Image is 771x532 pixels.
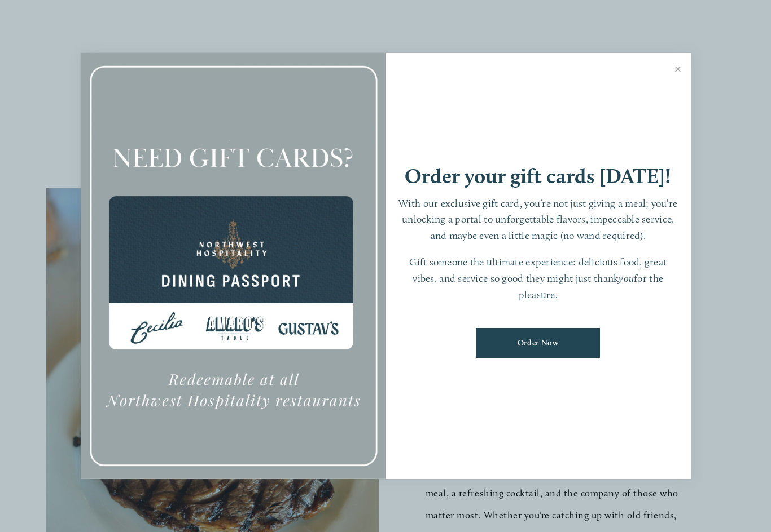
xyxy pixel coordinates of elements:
[397,254,680,303] p: Gift someone the ultimate experience: delicious food, great vibes, and service so good they might...
[667,55,689,86] a: Close
[619,272,634,284] em: you
[405,166,671,187] h1: Order your gift cards [DATE]!
[397,196,680,244] p: With our exclusive gift card, you’re not just giving a meal; you’re unlocking a portal to unforge...
[476,328,600,358] a: Order Now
